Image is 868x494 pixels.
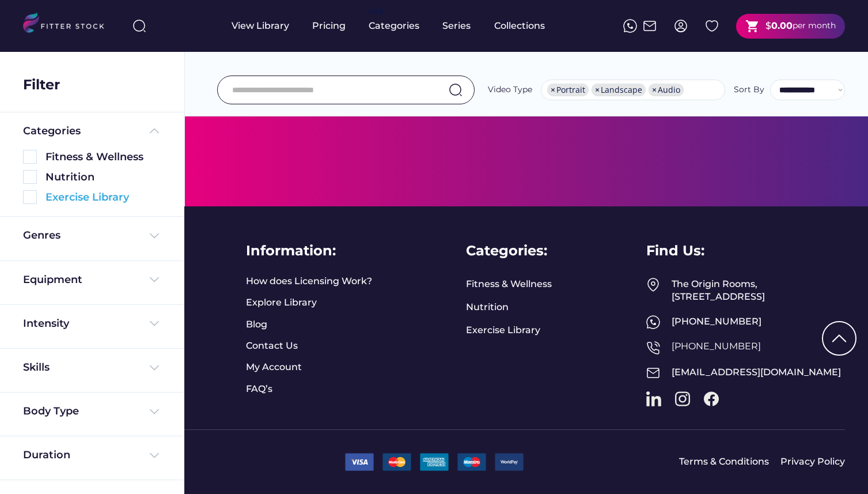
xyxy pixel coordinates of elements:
img: 2.png [382,453,411,471]
img: Group%201000002324%20%282%29.svg [705,19,719,33]
span: × [652,86,657,94]
a: Contact Us [246,340,298,352]
div: Categories: [466,241,547,261]
div: Exercise Library [46,190,161,205]
a: Exercise Library [466,324,540,337]
div: View Library [232,20,289,32]
div: Series [442,20,471,32]
div: Skills [23,360,52,375]
img: Frame%2051.svg [643,19,657,33]
img: Frame%20%284%29.svg [147,448,161,462]
img: Frame%2051.svg [646,366,660,380]
span: × [551,86,555,94]
img: search-normal%203.svg [132,19,146,33]
strong: 0.00 [771,20,793,31]
img: Frame%2050.svg [646,341,660,355]
div: fvck [369,6,384,17]
img: Frame%20%284%29.svg [147,273,161,286]
a: Terms & Conditions [679,455,769,468]
img: search-normal.svg [449,83,463,97]
div: Sort By [734,84,764,96]
div: Nutrition [46,170,161,184]
div: Video Type [488,84,532,96]
div: Genres [23,228,60,243]
img: Frame%20%285%29.svg [147,124,161,138]
a: Nutrition [466,301,509,314]
div: Intensity [23,316,69,331]
img: 9.png [495,453,524,471]
div: Pricing [312,20,346,32]
li: Audio [649,84,684,96]
img: Frame%20%284%29.svg [147,229,161,243]
img: Group%201000002322%20%281%29.svg [823,322,855,355]
div: $ [765,20,771,32]
li: Portrait [547,84,589,96]
img: Rectangle%205126.svg [23,170,37,184]
div: Categories [23,124,81,138]
img: Frame%20%284%29.svg [147,405,161,418]
a: How does Licensing Work? [246,275,372,288]
img: Frame%2049.svg [646,278,660,292]
a: My Account [246,361,302,374]
img: meteor-icons_whatsapp%20%281%29.svg [623,19,637,33]
div: Filter [23,75,60,95]
a: Privacy Policy [780,455,845,468]
button: shopping_cart [745,19,760,33]
div: Categories [369,20,419,32]
div: per month [793,20,836,32]
img: 22.png [420,453,449,471]
div: Duration [23,448,70,462]
img: Frame%20%284%29.svg [147,316,161,330]
span: × [595,86,600,94]
img: 3.png [457,453,486,471]
a: FAQ’s [246,383,275,395]
div: Collections [494,20,545,32]
img: 1.png [345,453,374,471]
a: Blog [246,318,275,331]
img: meteor-icons_whatsapp%20%281%29.svg [646,315,660,329]
div: Body Type [23,404,79,418]
div: Find Us: [646,241,704,261]
img: LOGO.svg [23,13,114,36]
div: The Origin Rooms, [STREET_ADDRESS] [672,278,845,304]
div: Equipment [23,273,82,287]
a: Explore Library [246,296,317,309]
img: Frame%20%284%29.svg [147,361,161,375]
a: [EMAIL_ADDRESS][DOMAIN_NAME] [672,367,841,378]
li: Landscape [592,84,646,96]
div: Information: [246,241,336,261]
div: Fitness & Wellness [46,150,161,164]
div: [PHONE_NUMBER] [672,315,845,328]
a: Fitness & Wellness [466,278,552,291]
img: profile-circle.svg [674,19,688,33]
img: Rectangle%205126.svg [23,190,37,204]
a: [PHONE_NUMBER] [672,341,761,352]
img: Rectangle%205126.svg [23,150,37,164]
